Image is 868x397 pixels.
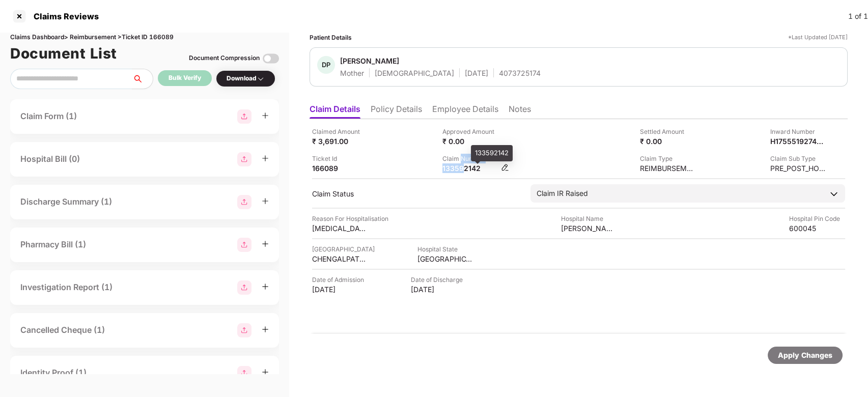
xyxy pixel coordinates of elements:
[537,188,588,199] div: Claim IR Raised
[442,136,498,146] div: ₹ 0.00
[237,366,251,380] img: svg+xml;base64,PHN2ZyBpZD0iR3JvdXBfMjg4MTMiIGRhdGEtbmFtZT0iR3JvdXAgMjg4MTMiIHhtbG5zPSJodHRwOi8vd3...
[312,275,368,285] div: Date of Admission
[20,324,105,336] div: Cancelled Cheque (1)
[262,240,269,247] span: plus
[257,75,265,83] img: svg+xml;base64,PHN2ZyBpZD0iRHJvcGRvd24tMzJ4MzIiIHhtbG5zPSJodHRwOi8vd3d3LnczLm9yZy8yMDAwL3N2ZyIgd2...
[312,163,368,173] div: 166089
[312,214,388,223] div: Reason For Hospitalisation
[132,75,153,83] span: search
[310,33,352,42] div: Patient Details
[312,254,368,264] div: CHENGALPATTU
[442,154,509,163] div: Claim Number
[770,136,826,146] div: H1755519274088801245
[789,223,845,233] div: 600045
[375,68,454,78] div: [DEMOGRAPHIC_DATA]
[27,11,99,21] div: Claims Reviews
[20,153,80,165] div: Hospital Bill (0)
[340,68,364,78] div: Mother
[20,366,87,379] div: Identity Proof (1)
[411,285,467,294] div: [DATE]
[237,323,251,337] img: svg+xml;base64,PHN2ZyBpZD0iR3JvdXBfMjg4MTMiIGRhdGEtbmFtZT0iR3JvdXAgMjg4MTMiIHhtbG5zPSJodHRwOi8vd3...
[20,281,113,294] div: Investigation Report (1)
[789,214,845,223] div: Hospital Pin Code
[262,112,269,119] span: plus
[561,223,617,233] div: [PERSON_NAME][GEOGRAPHIC_DATA]
[312,223,368,233] div: [MEDICAL_DATA]
[132,69,153,89] button: search
[640,136,696,146] div: ₹ 0.00
[501,163,509,172] img: svg+xml;base64,PHN2ZyBpZD0iRWRpdC0zMngzMiIgeG1sbnM9Imh0dHA6Ly93d3cudzMub3JnLzIwMDAvc3ZnIiB3aWR0aD...
[312,127,368,136] div: Claimed Amount
[640,163,696,173] div: REIMBURSEMENT
[237,109,251,124] img: svg+xml;base64,PHN2ZyBpZD0iR3JvdXBfMjg4MTMiIGRhdGEtbmFtZT0iR3JvdXAgMjg4MTMiIHhtbG5zPSJodHRwOi8vd3...
[20,238,86,251] div: Pharmacy Bill (1)
[340,56,399,66] div: [PERSON_NAME]
[227,74,265,83] div: Download
[312,285,368,294] div: [DATE]
[312,136,368,146] div: ₹ 3,691.00
[189,53,260,63] div: Document Compression
[465,68,488,78] div: [DATE]
[411,275,467,285] div: Date of Discharge
[310,104,360,119] li: Claim Details
[778,350,832,361] div: Apply Changes
[417,254,473,264] div: [GEOGRAPHIC_DATA]
[442,163,498,173] div: 133592142
[471,145,513,161] div: 133592142
[10,42,117,65] h1: Document List
[499,68,541,78] div: 4073725174
[237,195,251,209] img: svg+xml;base64,PHN2ZyBpZD0iR3JvdXBfMjg4MTMiIGRhdGEtbmFtZT0iR3JvdXAgMjg4MTMiIHhtbG5zPSJodHRwOi8vd3...
[561,214,617,223] div: Hospital Name
[262,326,269,333] span: plus
[263,50,279,67] img: svg+xml;base64,PHN2ZyBpZD0iVG9nZ2xlLTMyeDMyIiB4bWxucz0iaHR0cDovL3d3dy53My5vcmcvMjAwMC9zdmciIHdpZH...
[262,197,269,205] span: plus
[169,73,201,83] div: Bulk Verify
[417,244,473,254] div: Hospital State
[20,195,112,208] div: Discharge Summary (1)
[640,154,696,163] div: Claim Type
[442,127,498,136] div: Approved Amount
[829,189,839,199] img: downArrowIcon
[509,104,531,119] li: Notes
[312,244,375,254] div: [GEOGRAPHIC_DATA]
[237,280,251,295] img: svg+xml;base64,PHN2ZyBpZD0iR3JvdXBfMjg4MTMiIGRhdGEtbmFtZT0iR3JvdXAgMjg4MTMiIHhtbG5zPSJodHRwOi8vd3...
[371,104,422,119] li: Policy Details
[640,127,696,136] div: Settled Amount
[848,11,868,22] div: 1 of 1
[312,189,520,198] div: Claim Status
[10,33,279,42] div: Claims Dashboard > Reimbursement > Ticket ID 166089
[237,152,251,166] img: svg+xml;base64,PHN2ZyBpZD0iR3JvdXBfMjg4MTMiIGRhdGEtbmFtZT0iR3JvdXAgMjg4MTMiIHhtbG5zPSJodHRwOi8vd3...
[312,154,368,163] div: Ticket Id
[770,154,826,163] div: Claim Sub Type
[317,56,335,74] div: DP
[788,33,848,42] div: *Last Updated [DATE]
[237,238,251,252] img: svg+xml;base64,PHN2ZyBpZD0iR3JvdXBfMjg4MTMiIGRhdGEtbmFtZT0iR3JvdXAgMjg4MTMiIHhtbG5zPSJodHRwOi8vd3...
[262,368,269,376] span: plus
[262,283,269,290] span: plus
[770,127,826,136] div: Inward Number
[432,104,498,119] li: Employee Details
[770,163,826,173] div: PRE_POST_HOSPITALIZATION_REIMBURSEMENT
[20,110,77,123] div: Claim Form (1)
[262,155,269,162] span: plus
